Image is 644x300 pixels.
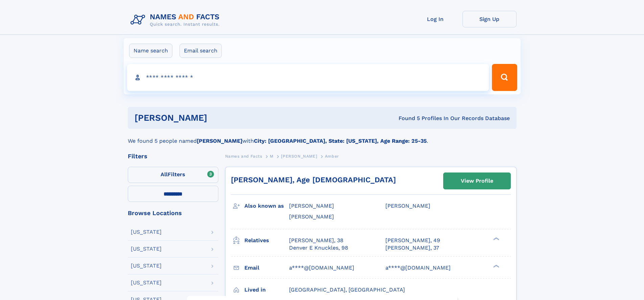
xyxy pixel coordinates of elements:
[289,203,334,209] span: [PERSON_NAME]
[128,153,218,159] div: Filters
[462,11,517,27] a: Sign Up
[197,138,242,144] b: [PERSON_NAME]
[281,152,317,160] a: [PERSON_NAME]
[129,44,172,58] label: Name search
[492,64,517,91] button: Search Button
[128,11,225,29] img: Logo Names and Facts
[325,154,339,159] span: Amber
[244,262,289,274] h3: Email
[131,263,162,269] div: [US_STATE]
[492,264,500,268] div: ❯
[131,280,162,285] div: [US_STATE]
[492,236,500,241] div: ❯
[289,286,405,293] span: [GEOGRAPHIC_DATA], [GEOGRAPHIC_DATA]
[461,173,493,189] div: View Profile
[385,244,439,252] a: [PERSON_NAME], 37
[231,176,396,184] a: [PERSON_NAME], Age [DEMOGRAPHIC_DATA]
[244,284,289,296] h3: Lived in
[128,167,218,183] label: Filters
[289,237,343,244] a: [PERSON_NAME], 38
[289,244,348,252] a: Denver E Knuckles, 98
[385,203,430,209] span: [PERSON_NAME]
[180,44,222,58] label: Email search
[131,229,162,235] div: [US_STATE]
[244,200,289,212] h3: Also known as
[270,154,273,159] span: M
[225,152,262,160] a: Names and Facts
[270,152,273,160] a: M
[128,129,517,145] div: We found 5 people named with .
[254,138,427,144] b: City: [GEOGRAPHIC_DATA], State: [US_STATE], Age Range: 25-35
[281,154,317,159] span: [PERSON_NAME]
[128,210,218,216] div: Browse Locations
[289,213,334,220] span: [PERSON_NAME]
[385,237,440,244] a: [PERSON_NAME], 49
[135,114,303,122] h1: [PERSON_NAME]
[127,64,489,91] input: search input
[408,11,462,27] a: Log In
[244,235,289,246] h3: Relatives
[444,173,510,189] a: View Profile
[303,115,510,122] div: Found 5 Profiles In Our Records Database
[131,246,162,252] div: [US_STATE]
[161,171,168,178] span: All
